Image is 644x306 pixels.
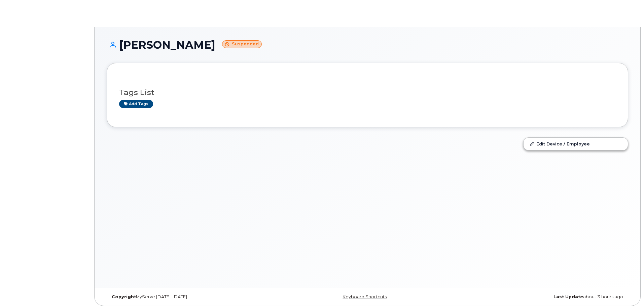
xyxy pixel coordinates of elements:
strong: Copyright [112,294,136,299]
a: Keyboard Shortcuts [343,294,387,299]
h3: Tags List [119,88,616,97]
a: Add tags [119,100,153,108]
strong: Last Update [553,294,583,299]
a: Edit Device / Employee [524,138,628,150]
small: Suspended [222,40,262,48]
h1: [PERSON_NAME] [107,39,628,51]
div: about 3 hours ago [454,294,628,300]
div: MyServe [DATE]–[DATE] [107,294,281,300]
